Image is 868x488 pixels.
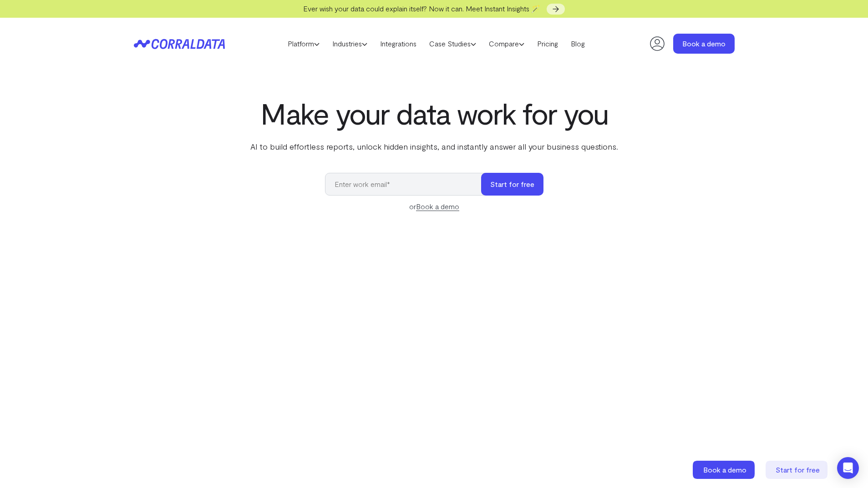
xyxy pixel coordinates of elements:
[249,141,620,152] p: AI to build effortless reports, unlock hidden insights, and instantly answer all your business qu...
[776,465,820,474] span: Start for free
[249,97,620,130] h1: Make your data work for you
[326,37,374,50] a: Industries
[303,4,540,13] span: Ever wish your data could explain itself? Now it can. Meet Instant Insights 🪄
[325,173,490,196] input: Enter work email*
[325,201,543,212] div: or
[703,465,746,474] span: Book a demo
[481,173,543,196] button: Start for free
[673,34,735,54] a: Book a demo
[531,37,564,50] a: Pricing
[564,37,591,50] a: Blog
[693,461,756,479] a: Book a demo
[482,37,531,50] a: Compare
[281,37,326,50] a: Platform
[416,202,459,211] a: Book a demo
[423,37,482,50] a: Case Studies
[374,37,423,50] a: Integrations
[766,461,829,479] a: Start for free
[837,457,859,479] div: Open Intercom Messenger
